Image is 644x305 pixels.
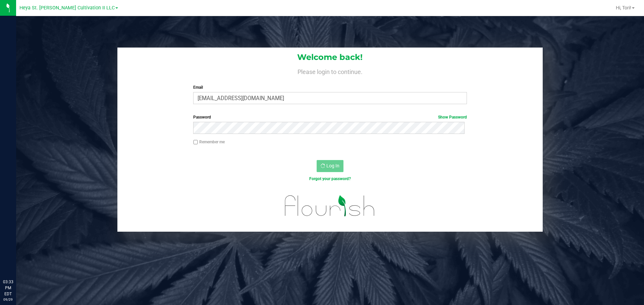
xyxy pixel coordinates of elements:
[193,115,211,120] span: Password
[3,297,13,302] p: 09/29
[616,5,631,10] span: Hi, Tori!
[326,163,339,168] span: Log In
[193,84,467,90] label: Email
[117,67,543,75] h4: Please login to continue.
[117,53,543,62] h1: Welcome back!
[438,115,467,120] a: Show Password
[3,279,13,297] p: 03:33 PM EDT
[193,140,198,145] input: Remember me
[309,176,351,181] a: Forgot your password?
[317,160,343,172] button: Log In
[19,5,115,11] span: Heya St. [PERSON_NAME] Cultivation II LLC
[277,189,383,223] img: flourish_logo.svg
[193,139,225,145] label: Remember me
